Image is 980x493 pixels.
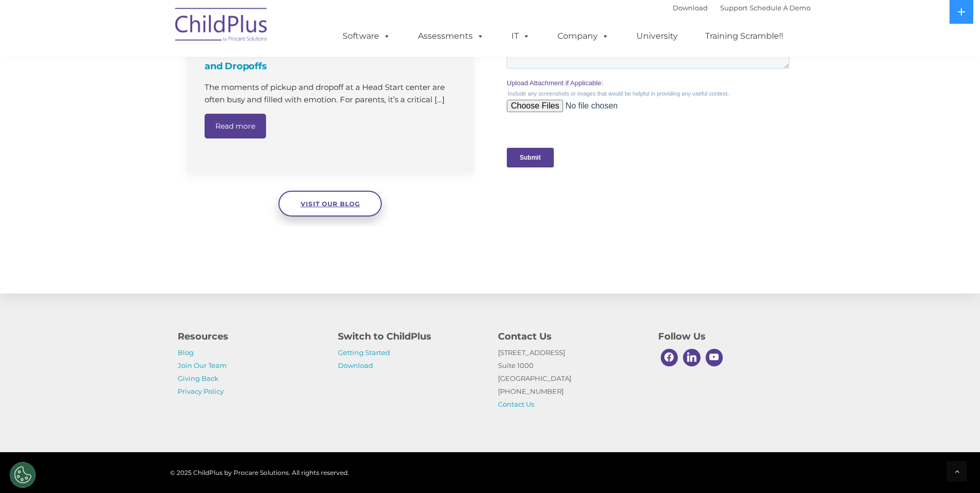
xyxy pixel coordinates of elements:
a: Download [673,4,708,12]
a: Contact Us [498,400,534,408]
a: University [626,26,688,47]
h4: Switch to ChildPlus [338,329,483,344]
a: Schedule A Demo [750,4,811,12]
h4: Contact Us [498,329,643,344]
span: Phone number [144,111,188,118]
a: IT [501,26,540,47]
span: Last name [144,68,175,76]
a: Youtube [703,346,726,369]
a: Software [332,26,401,47]
button: Cookies Settings [10,462,36,488]
a: Download [338,361,373,369]
img: ChildPlus by Procare Solutions [170,1,273,52]
a: Blog [178,348,194,357]
a: Support [720,4,748,12]
a: Privacy Policy [178,387,224,395]
a: Training Scramble!! [695,26,794,47]
a: Facebook [658,346,681,369]
a: Giving Back [178,374,219,382]
a: Read more [205,114,266,138]
h4: Follow Us [658,329,803,344]
span: © 2025 ChildPlus by Procare Solutions. All rights reserved. [170,469,349,476]
a: Company [547,26,619,47]
p: The moments of pickup and dropoff at a Head Start center are often busy and filled with emotion. ... [205,81,458,106]
a: Getting Started [338,348,390,357]
h4: How ChildPlus Keeps Children Safe During Pickups and Dropoffs [205,44,458,73]
h4: Resources [178,329,322,344]
font: | [673,4,811,12]
a: Join Our Team [178,361,227,369]
span: Visit our blog [300,200,360,208]
a: Visit our blog [278,191,382,217]
p: [STREET_ADDRESS] Suite 1000 [GEOGRAPHIC_DATA] [PHONE_NUMBER] [498,346,643,411]
a: Linkedin [680,346,703,369]
a: Assessments [408,26,494,47]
